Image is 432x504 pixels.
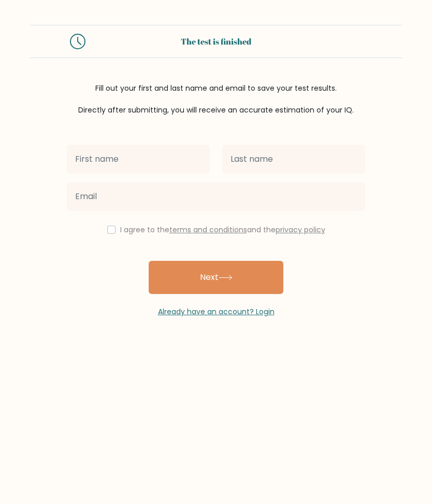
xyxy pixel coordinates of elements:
[30,83,402,116] div: Fill out your first and last name and email to save your test results. Directly after submitting,...
[158,306,275,317] a: Already have an account? Login
[222,145,365,174] input: Last name
[276,225,325,235] a: privacy policy
[169,225,247,235] a: terms and conditions
[67,145,210,174] input: First name
[98,35,334,48] div: The test is finished
[67,182,365,211] input: Email
[149,261,283,294] button: Next
[120,225,325,235] label: I agree to the and the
